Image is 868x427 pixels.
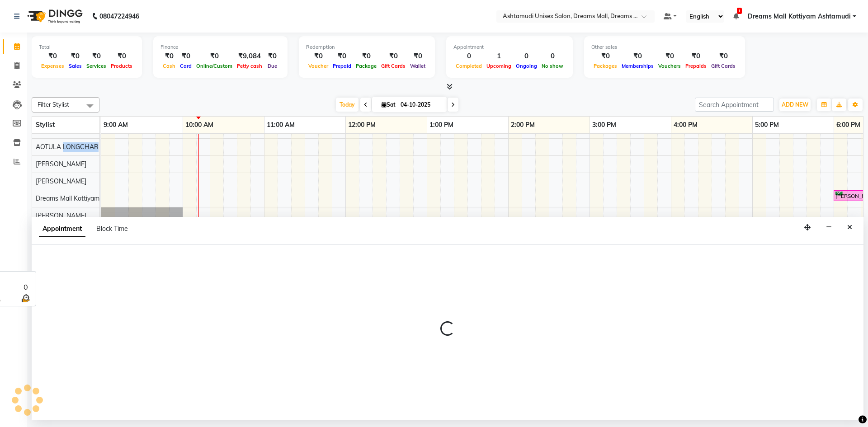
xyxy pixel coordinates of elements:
[84,63,108,69] span: Services
[656,51,683,61] div: ₹0
[96,225,128,233] span: Block Time
[183,118,216,131] a: 10:00 AM
[453,43,566,51] div: Appointment
[695,98,774,112] input: Search Appointment
[36,194,132,202] span: Dreams Mall Kottiyam Ashtamudi
[843,221,856,235] button: Close
[427,118,456,131] a: 1:00 PM
[590,118,618,131] a: 3:00 PM
[265,63,279,69] span: Due
[66,63,84,69] span: Sales
[330,63,354,69] span: Prepaid
[379,51,408,61] div: ₹0
[683,51,709,61] div: ₹0
[671,118,700,131] a: 4:00 PM
[484,63,514,69] span: Upcoming
[591,63,619,69] span: Packages
[306,51,330,61] div: ₹0
[737,8,742,14] span: 1
[539,51,566,61] div: 0
[306,43,428,51] div: Redemption
[306,63,330,69] span: Voucher
[160,63,178,69] span: Cash
[39,221,85,237] span: Appointment
[20,292,31,304] img: wait_time.png
[509,118,537,131] a: 2:00 PM
[539,63,566,69] span: No show
[379,101,398,108] span: Sat
[178,51,194,61] div: ₹0
[84,51,108,61] div: ₹0
[709,51,738,61] div: ₹0
[108,63,135,69] span: Products
[733,12,739,20] a: 1
[354,51,379,61] div: ₹0
[39,63,66,69] span: Expenses
[834,118,863,131] a: 6:00 PM
[709,63,738,69] span: Gift Cards
[514,63,539,69] span: Ongoing
[514,51,539,61] div: 0
[408,63,428,69] span: Wallet
[779,99,811,111] button: ADD NEW
[160,43,280,51] div: Finance
[330,51,354,61] div: ₹0
[453,51,484,61] div: 0
[23,4,85,29] img: logo
[336,98,359,112] span: Today
[36,143,99,151] span: AOTULA LONGCHAR
[753,118,781,131] a: 5:00 PM
[194,51,235,61] div: ₹0
[748,12,851,21] span: Dreams Mall Kottiyam Ashtamudi
[36,160,86,168] span: [PERSON_NAME]
[178,63,194,69] span: Card
[235,51,264,61] div: ₹9,084
[782,101,808,108] span: ADD NEW
[619,63,656,69] span: Memberships
[20,282,31,292] div: 0
[453,63,484,69] span: Completed
[398,98,443,112] input: 2025-10-04
[264,118,297,131] a: 11:00 AM
[264,51,280,61] div: ₹0
[36,211,86,220] span: [PERSON_NAME]
[99,4,139,29] b: 08047224946
[235,63,264,69] span: Petty cash
[194,63,235,69] span: Online/Custom
[101,118,130,131] a: 9:00 AM
[591,43,738,51] div: Other sales
[39,43,135,51] div: Total
[108,51,135,61] div: ₹0
[39,51,66,61] div: ₹0
[354,63,379,69] span: Package
[591,51,619,61] div: ₹0
[408,51,428,61] div: ₹0
[36,177,86,185] span: [PERSON_NAME]
[656,63,683,69] span: Vouchers
[160,51,178,61] div: ₹0
[36,121,55,129] span: Stylist
[346,118,378,131] a: 12:00 PM
[66,51,84,61] div: ₹0
[38,101,69,108] span: Filter Stylist
[619,51,656,61] div: ₹0
[379,63,408,69] span: Gift Cards
[484,51,514,61] div: 1
[683,63,709,69] span: Prepaids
